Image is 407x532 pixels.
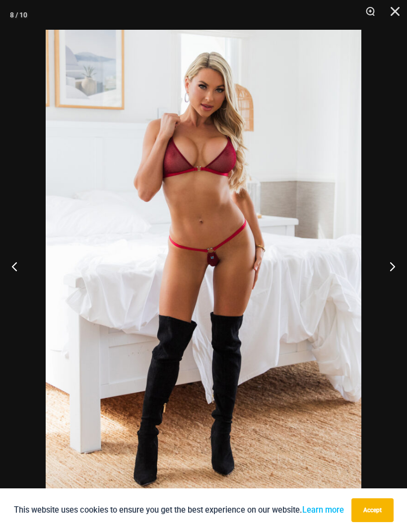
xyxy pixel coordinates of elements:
a: Learn more [302,505,344,515]
div: 8 / 10 [10,7,27,22]
button: Next [370,241,407,291]
button: Accept [351,498,394,522]
p: This website uses cookies to ensure you get the best experience on our website. [14,503,344,517]
img: Guilty Pleasures Red 1045 Bra 689 Micro 01 [46,30,361,502]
